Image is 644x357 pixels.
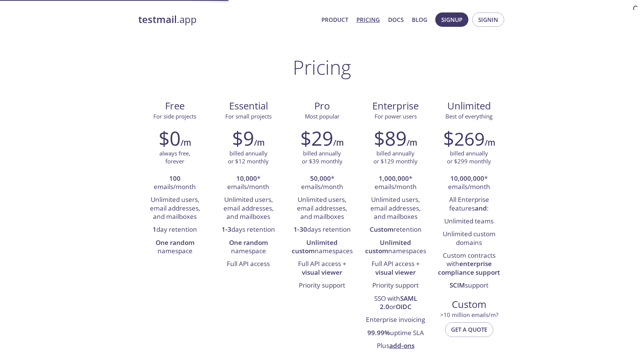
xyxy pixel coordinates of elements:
li: * emails/month [217,172,280,194]
strong: visual viewer [302,268,342,277]
li: Unlimited teams [438,215,500,228]
span: Most popular [305,112,340,120]
strong: 100 [169,174,181,183]
span: Custom [438,298,500,311]
strong: 10,000 [236,174,257,183]
p: billed annually or $39 monthly [302,149,343,166]
li: Enterprise invoicing [364,314,427,326]
strong: 1 [153,225,156,234]
p: always free, forever [159,149,190,166]
li: namespace [217,237,280,258]
strong: 10,000,000 [450,174,484,183]
li: SSO with or [364,292,427,314]
strong: One random [229,238,268,247]
li: days retention [291,223,353,236]
h6: /m [254,136,265,149]
span: Signin [478,15,498,25]
strong: SCIM [450,281,465,289]
h2: $0 [159,127,181,149]
p: billed annually or $129 monthly [373,149,418,166]
span: > 10 million emails/m? [440,311,498,319]
p: billed annually or $299 monthly [447,149,491,166]
li: Full API access [217,258,280,271]
li: * emails/month [438,172,500,194]
span: 269 [454,126,485,151]
button: Signin [472,12,504,27]
strong: OIDC [396,302,411,311]
li: emails/month [144,172,206,194]
h2: $9 [232,127,254,149]
strong: enterprise compliance support [438,259,500,276]
li: Priority support [291,279,353,292]
li: support [438,279,500,292]
span: Unlimited [447,99,491,112]
button: Get a quote [445,322,493,337]
li: All Enterprise features : [438,194,500,215]
strong: Unlimited custom [365,238,411,255]
span: Essential [218,100,279,112]
strong: One random [156,238,194,247]
span: Enterprise [365,100,426,112]
span: Free [144,100,206,112]
li: Unlimited custom domains [438,228,500,249]
li: retention [364,223,427,236]
h1: Pricing [293,56,351,78]
strong: 1-3 [222,225,231,234]
strong: SAML 2.0 [380,294,417,311]
li: uptime SLA [364,327,427,340]
li: namespaces [364,237,427,258]
span: Best of everything [445,112,493,120]
h6: /m [333,136,344,149]
strong: 99.99% [367,328,390,337]
li: * emails/month [291,172,353,194]
a: Pricing [356,15,380,25]
a: Docs [388,15,404,25]
span: Get a quote [451,325,487,334]
h2: $ [443,127,485,149]
h2: $89 [374,127,407,149]
li: namespace [144,237,206,258]
span: For side projects [153,112,196,120]
strong: visual viewer [375,268,416,277]
li: Custom contracts with [438,249,500,279]
button: Signup [435,12,468,27]
li: Unlimited users, email addresses, and mailboxes [217,194,280,223]
h6: /m [181,136,191,149]
h6: /m [485,136,495,149]
strong: Custom [370,225,393,234]
span: For small projects [225,112,272,120]
li: Unlimited users, email addresses, and mailboxes [364,194,427,223]
strong: and [475,204,487,212]
strong: 1-30 [294,225,307,234]
span: Pro [291,100,353,112]
li: Plus [364,340,427,352]
span: For power users [375,112,417,120]
li: Unlimited users, email addresses, and mailboxes [291,194,353,223]
li: Unlimited users, email addresses, and mailboxes [144,194,206,223]
h2: $29 [300,127,333,149]
strong: testmail [138,13,177,26]
li: days retention [217,223,280,236]
a: Blog [412,15,427,25]
p: billed annually or $12 monthly [228,149,269,166]
a: Product [321,15,348,25]
strong: Unlimited custom [292,238,338,255]
li: Full API access + [291,258,353,279]
a: add-ons [389,341,415,350]
li: Full API access + [364,258,427,279]
li: day retention [144,223,206,236]
a: testmail.app [138,13,315,26]
span: Signup [441,15,462,25]
li: namespaces [291,237,353,258]
h6: /m [407,136,417,149]
li: Priority support [364,279,427,292]
strong: 1,000,000 [379,174,409,183]
strong: 50,000 [310,174,331,183]
li: * emails/month [364,172,427,194]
